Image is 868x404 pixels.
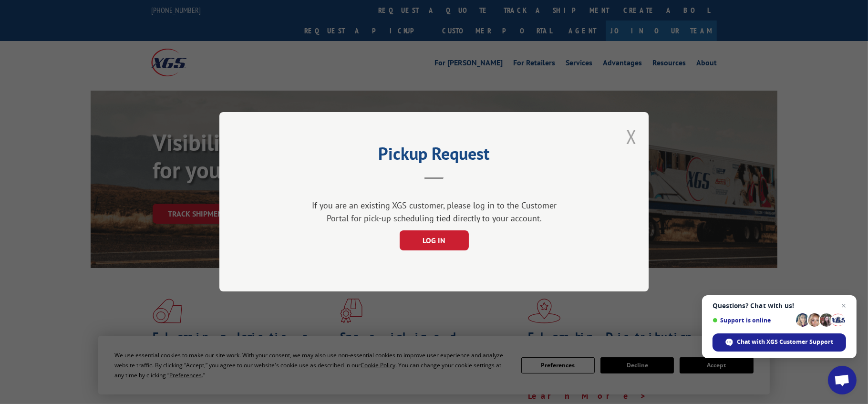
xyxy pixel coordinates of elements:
span: Questions? Chat with us! [713,302,846,310]
a: LOG IN [400,237,469,246]
button: LOG IN [400,231,469,251]
span: Close chat [838,300,849,311]
div: Open chat [828,366,857,394]
button: Close modal [626,124,637,149]
h2: Pickup Request [267,147,601,165]
div: If you are an existing XGS customer, please log in to the Customer Portal for pick-up scheduling ... [308,199,560,225]
span: Chat with XGS Customer Support [737,338,834,346]
span: Support is online [713,317,793,324]
div: Chat with XGS Customer Support [713,333,846,352]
